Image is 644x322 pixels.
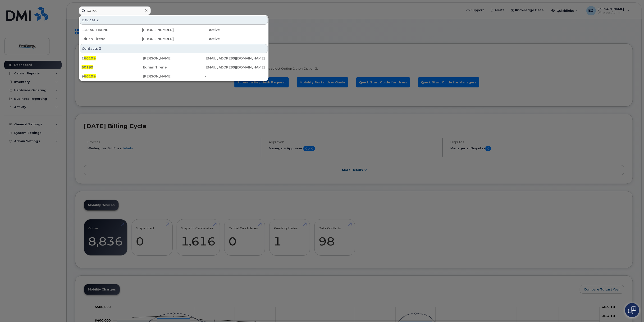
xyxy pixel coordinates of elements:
div: [PHONE_NUMBER] [128,36,174,41]
span: 2 [96,18,99,23]
span: 60199 [84,56,96,60]
div: - [205,74,266,79]
div: Edrian Tirene [82,36,128,41]
div: Edrian Tirene [143,65,204,70]
div: - [220,27,266,32]
div: - [220,36,266,41]
span: 60199 [84,74,96,78]
div: 2 [82,56,143,61]
a: 960199[PERSON_NAME]- [80,72,268,81]
span: 3 [99,46,101,51]
div: 9 [82,74,143,79]
div: active [174,36,220,41]
div: Devices [80,16,268,25]
a: EDRIAN TIRENE[PHONE_NUMBER]active- [80,26,268,34]
div: active [174,27,220,32]
a: Edrian Tirene[PHONE_NUMBER]active- [80,35,268,43]
img: Open chat [628,306,636,314]
a: 60199Edrian Tirene[EMAIL_ADDRESS][DOMAIN_NAME] [80,63,268,72]
div: EDRIAN TIRENE [82,27,128,32]
div: [PERSON_NAME] [143,56,204,61]
div: [EMAIL_ADDRESS][DOMAIN_NAME] [205,65,266,70]
span: 60199 [82,65,93,69]
div: [PHONE_NUMBER] [128,27,174,32]
div: [EMAIL_ADDRESS][DOMAIN_NAME] [205,56,266,61]
a: 260199[PERSON_NAME][EMAIL_ADDRESS][DOMAIN_NAME] [80,54,268,63]
div: [PERSON_NAME] [143,74,204,79]
div: Contacts [80,44,268,53]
